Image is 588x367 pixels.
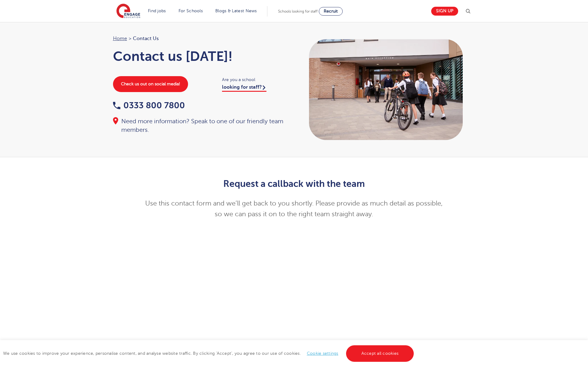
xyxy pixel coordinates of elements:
[133,35,159,43] span: Contact Us
[324,9,338,13] span: Recruit
[319,7,343,16] a: Recruit
[113,117,288,134] div: Need more information? Speak to one of our friendly team members.
[113,35,288,43] nav: breadcrumb
[3,351,415,356] span: We use cookies to improve your experience, personalise content, and analyse website traffic. By c...
[307,351,338,356] a: Cookie settings
[113,76,188,92] a: Check us out on social media!
[145,200,443,218] span: Use this contact form and we’ll get back to you shortly. Please provide as much detail as possibl...
[222,84,266,92] a: looking for staff?
[113,49,288,64] h1: Contact us [DATE]!
[346,345,414,362] a: Accept all cookies
[431,7,458,16] a: Sign up
[129,36,131,41] span: >
[179,9,203,13] a: For Schools
[144,179,444,189] h2: Request a callback with the team
[113,36,127,41] a: Home
[222,76,288,83] span: Are you a school
[215,9,257,13] a: Blogs & Latest News
[113,101,185,110] a: 0333 800 7800
[148,9,166,13] a: Find jobs
[278,9,318,13] span: Schools looking for staff
[116,4,140,19] img: Engage Education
